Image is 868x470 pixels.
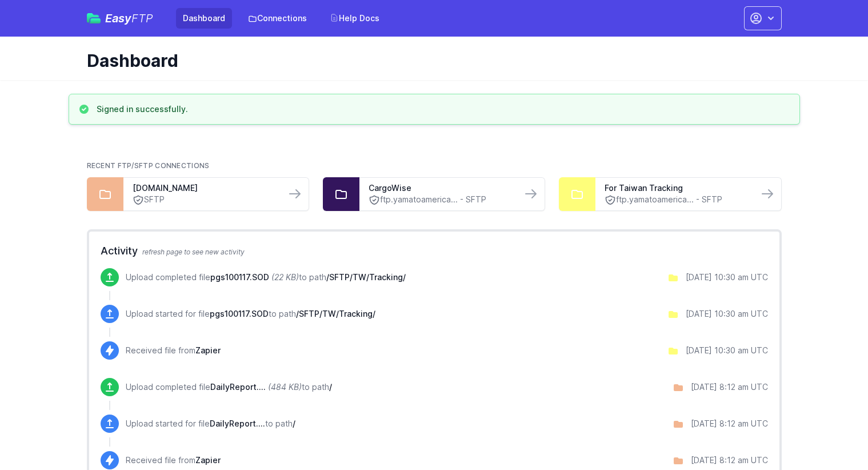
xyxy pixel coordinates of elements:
[133,194,277,206] a: SFTP
[210,272,269,282] span: pgs100117.SOD
[369,194,513,206] a: ftp.yamatoamerica... - SFTP
[241,8,314,29] a: Connections
[605,194,749,206] a: ftp.yamatoamerica... - SFTP
[293,419,295,428] span: /
[87,13,153,24] a: EasyFTP
[691,455,768,466] div: [DATE] 8:12 am UTC
[326,272,406,282] span: /SFTP/TW/Tracking/
[131,11,153,25] span: FTP
[296,309,375,318] span: /SFTP/TW/Tracking/
[686,308,768,320] div: [DATE] 10:30 am UTC
[105,13,153,24] span: Easy
[126,272,406,283] p: Upload completed file to path
[195,345,221,355] span: Zapier
[271,272,299,282] i: (22 KB)
[329,382,332,392] span: /
[133,182,277,194] a: [DOMAIN_NAME]
[369,182,513,194] a: CargoWise
[97,103,188,115] h3: Signed in successfully.
[210,382,266,392] span: DailyReport.xlsx
[605,182,749,194] a: For Taiwan Tracking
[126,418,295,429] p: Upload started for file to path
[142,248,245,256] span: refresh page to see new activity
[686,272,768,283] div: [DATE] 10:30 am UTC
[87,13,101,23] img: easyftp_logo.png
[210,419,265,428] span: DailyReport.xlsx
[126,308,375,320] p: Upload started for file to path
[87,50,773,71] h1: Dashboard
[126,381,332,393] p: Upload completed file to path
[126,345,221,356] p: Received file from
[691,418,768,429] div: [DATE] 8:12 am UTC
[87,161,782,170] h2: Recent FTP/SFTP Connections
[176,8,232,29] a: Dashboard
[691,381,768,393] div: [DATE] 8:12 am UTC
[101,243,768,259] h2: Activity
[126,455,221,466] p: Received file from
[195,455,221,465] span: Zapier
[323,8,386,29] a: Help Docs
[268,382,302,392] i: (484 KB)
[686,345,768,356] div: [DATE] 10:30 am UTC
[210,309,269,318] span: pgs100117.SOD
